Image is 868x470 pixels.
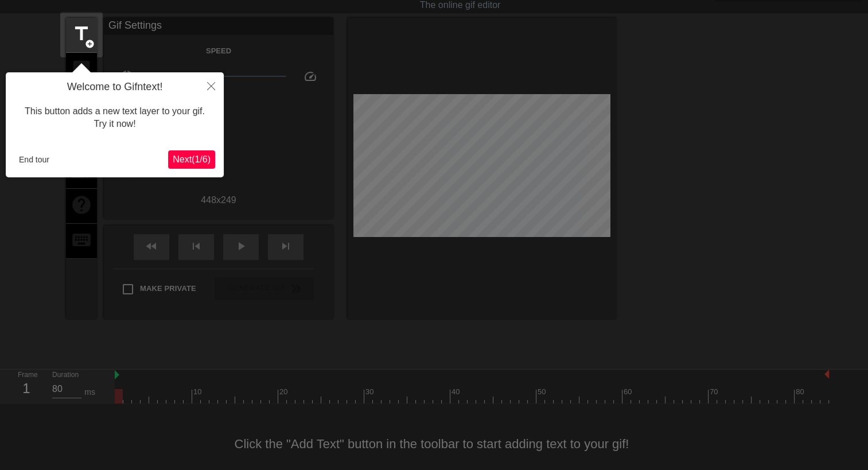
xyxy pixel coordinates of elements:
[198,72,224,99] button: Close
[168,150,215,169] button: Next
[14,151,54,168] button: End tour
[14,81,215,94] h4: Welcome to Gifntext!
[173,154,211,164] span: Next ( 1 / 6 )
[14,94,215,142] div: This button adds a new text layer to your gif. Try it now!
